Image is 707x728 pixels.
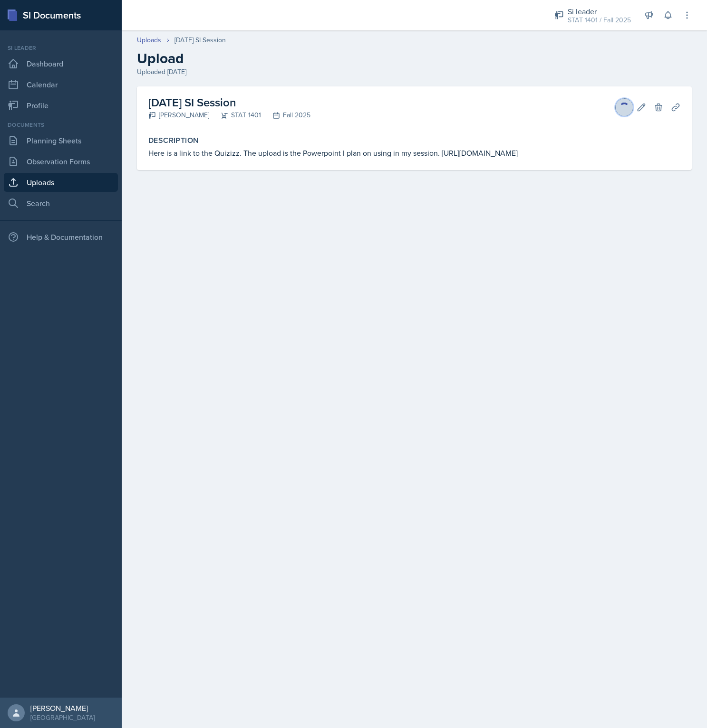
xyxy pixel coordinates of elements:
[148,110,209,120] div: [PERSON_NAME]
[30,703,95,713] div: [PERSON_NAME]
[4,54,118,73] a: Dashboard
[148,147,680,159] div: Here is a link to the Quizizz. The upload is the Powerpoint I plan on using in my session. [URL][...
[209,110,261,120] div: STAT 1401
[137,67,692,77] div: Uploaded [DATE]
[148,136,680,145] label: Description
[4,44,118,52] div: Si leader
[4,96,118,115] a: Profile
[30,713,95,722] div: [GEOGRAPHIC_DATA]
[137,35,161,45] a: Uploads
[148,94,310,111] h2: [DATE] SI Session
[4,194,118,213] a: Search
[4,131,118,150] a: Planning Sheets
[4,173,118,192] a: Uploads
[137,50,692,67] h2: Upload
[174,35,226,45] div: [DATE] SI Session
[4,121,118,129] div: Documents
[4,227,118,246] div: Help & Documentation
[4,152,118,171] a: Observation Forms
[568,15,631,25] div: STAT 1401 / Fall 2025
[261,110,310,120] div: Fall 2025
[568,6,631,17] div: Si leader
[4,75,118,94] a: Calendar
